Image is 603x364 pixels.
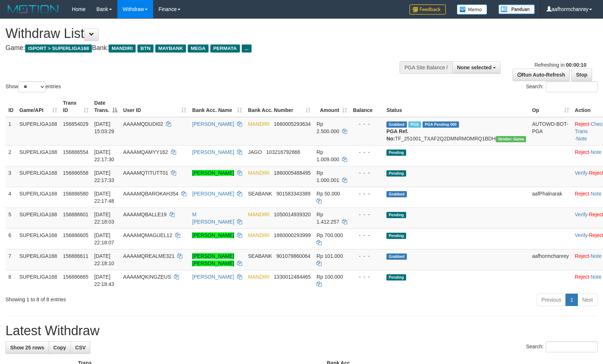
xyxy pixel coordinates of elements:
span: ... [242,44,252,53]
span: Rp 1.412.257 [316,212,339,225]
a: Reject [575,121,590,127]
span: AAAAMQAMYY162 [123,149,168,155]
div: - - - [353,232,381,239]
th: Date Trans.: activate to sort column descending [92,96,120,117]
a: Previous [537,294,566,306]
a: Note [591,149,602,155]
span: MEGA [188,44,209,53]
span: 156886558 [63,170,89,176]
span: Pending [386,274,406,280]
img: Button%20Memo.svg [457,4,487,15]
span: Copy 1050014939320 to clipboard [274,212,311,217]
span: [DATE] 22:18:43 [94,274,114,287]
a: Show 25 rows [5,341,49,354]
span: Pending [386,233,406,239]
a: Stop [571,69,592,81]
span: JAGO [248,149,262,155]
span: BTN [137,44,153,53]
a: [PERSON_NAME] [192,191,234,197]
span: PERMATA [210,44,240,53]
span: Rp 100.000 [316,274,343,280]
span: [DATE] 22:18:10 [94,253,114,266]
span: Copy 1860005488495 to clipboard [274,170,311,176]
a: [PERSON_NAME] [192,170,234,176]
span: Copy 1860000293999 to clipboard [274,232,311,238]
input: Search: [546,341,598,352]
b: PGA Ref. No: [386,128,408,142]
a: Copy [48,341,71,354]
span: PGA Pending [423,121,459,128]
th: Game/API: activate to sort column ascending [16,96,60,117]
a: Reject [575,149,590,155]
span: 156886665 [63,274,89,280]
img: Feedback.jpg [409,4,446,15]
th: Op: activate to sort column ascending [529,96,572,117]
td: aafhormchanrey [529,249,572,270]
span: Rp 700.000 [316,232,343,238]
span: SEABANK [248,191,272,197]
a: Note [591,191,602,197]
a: 1 [565,294,578,306]
span: MANDIRI [109,44,136,53]
a: Next [577,294,598,306]
td: SUPERLIGA168 [16,117,60,146]
td: 7 [5,249,16,270]
span: MANDIRI [248,170,269,176]
span: Copy 103216792866 to clipboard [266,149,300,155]
td: aafPhalnarak [529,187,572,208]
td: 8 [5,270,16,291]
td: SUPERLIGA168 [16,270,60,291]
span: AAAAMQDUDI02 [123,121,163,127]
span: MANDIRI [248,212,269,217]
span: Copy 901583343389 to clipboard [276,191,310,197]
img: MOTION_logo.png [5,4,61,15]
td: 3 [5,166,16,187]
a: Verify [575,170,588,176]
span: 156886554 [63,149,89,155]
td: SUPERLIGA168 [16,166,60,187]
span: [DATE] 22:18:03 [94,212,114,225]
td: 4 [5,187,16,208]
span: 156854029 [63,121,89,127]
td: 1 [5,117,16,146]
td: 2 [5,145,16,166]
span: Marked by aafsoycanthlai [408,121,421,128]
th: Status [384,96,529,117]
div: Showing 1 to 8 of 8 entries [5,293,246,303]
select: Showentries [18,81,46,92]
span: AAAAMQMAGUEL12 [123,232,172,238]
span: SEABANK [248,253,272,259]
td: SUPERLIGA168 [16,145,60,166]
div: - - - [353,169,381,177]
span: Rp 50.000 [316,191,340,197]
span: [DATE] 22:18:07 [94,232,114,245]
h4: Game: Bank: [5,44,395,52]
td: SUPERLIGA168 [16,208,60,228]
span: MANDIRI [248,274,269,280]
td: TF_251001_TXAF2Q2DMNRMOMRQ1BDH [384,117,529,146]
span: AAAAMQKINGZEUS [123,274,171,280]
span: 156886601 [63,212,89,217]
span: [DATE] 15:03:29 [94,121,114,134]
label: Show entries [5,81,61,92]
a: [PERSON_NAME] [192,274,234,280]
img: panduan.png [498,4,535,14]
span: 156886611 [63,253,89,259]
td: 6 [5,228,16,249]
span: Grabbed [386,121,407,128]
span: [DATE] 22:17:30 [94,149,114,162]
th: ID [5,96,16,117]
span: Rp 1.000.001 [316,170,339,183]
a: [PERSON_NAME] [192,232,234,238]
span: Pending [386,212,406,218]
th: Trans ID: activate to sort column ascending [60,96,92,117]
a: Reject [575,274,590,280]
span: Vendor URL: https://trx31.1velocity.biz [496,136,526,142]
td: SUPERLIGA168 [16,228,60,249]
a: [PERSON_NAME] [PERSON_NAME] [192,253,234,266]
a: M [PERSON_NAME] [192,212,234,225]
span: Show 25 rows [10,345,44,351]
span: Copy 1330012484465 to clipboard [274,274,311,280]
span: AAAAMQREALME321 [123,253,175,259]
h1: Latest Withdraw [5,324,598,338]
